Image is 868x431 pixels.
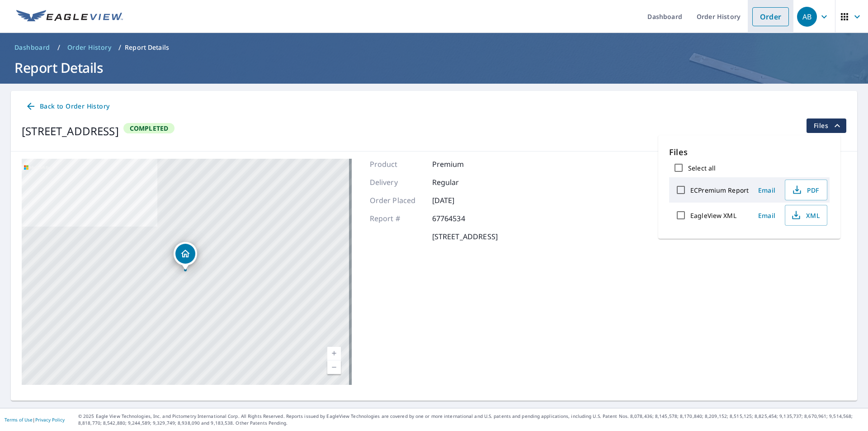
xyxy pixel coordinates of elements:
[797,7,817,27] div: AB
[432,195,486,206] p: [DATE]
[5,417,65,422] p: |
[11,58,857,77] h1: Report Details
[806,118,846,133] button: filesDropdownBtn-67764534
[690,211,736,220] label: EagleView XML
[22,123,119,139] div: [STREET_ADDRESS]
[174,242,197,270] div: Dropped pin, building 1, Residential property, 1802 Jefferson St Bellevue, NE 68005
[791,210,820,221] span: XML
[118,42,121,53] li: /
[11,40,857,55] nav: breadcrumb
[125,43,169,52] p: Report Details
[688,164,716,172] label: Select all
[22,98,113,115] a: Back to Order History
[432,177,486,188] p: Regular
[432,231,498,242] p: [STREET_ADDRESS]
[370,177,424,188] p: Delivery
[432,213,486,224] p: 67764534
[35,417,65,423] a: Privacy Policy
[5,417,33,423] a: Terms of Use
[370,195,424,206] p: Order Placed
[327,360,341,374] a: Current Level 17, Zoom Out
[756,211,778,220] span: Email
[124,124,174,133] span: Completed
[78,413,863,426] p: © 2025 Eagle View Technologies, Inc. and Pictometry International Corp. All Rights Reserved. Repo...
[11,40,54,55] a: Dashboard
[690,186,749,194] label: ECPremium Report
[14,43,50,52] span: Dashboard
[814,120,843,131] span: Files
[327,347,341,360] a: Current Level 17, Zoom In
[67,43,111,52] span: Order History
[756,186,778,194] span: Email
[791,185,820,195] span: PDF
[57,42,60,53] li: /
[785,180,827,200] button: PDF
[432,159,486,170] p: Premium
[669,146,830,158] p: Files
[752,183,781,197] button: Email
[370,213,424,224] p: Report #
[370,159,424,170] p: Product
[752,208,781,223] button: Email
[785,205,827,226] button: XML
[64,40,115,55] a: Order History
[752,7,789,26] a: Order
[25,101,109,112] span: Back to Order History
[16,10,123,24] img: EV Logo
